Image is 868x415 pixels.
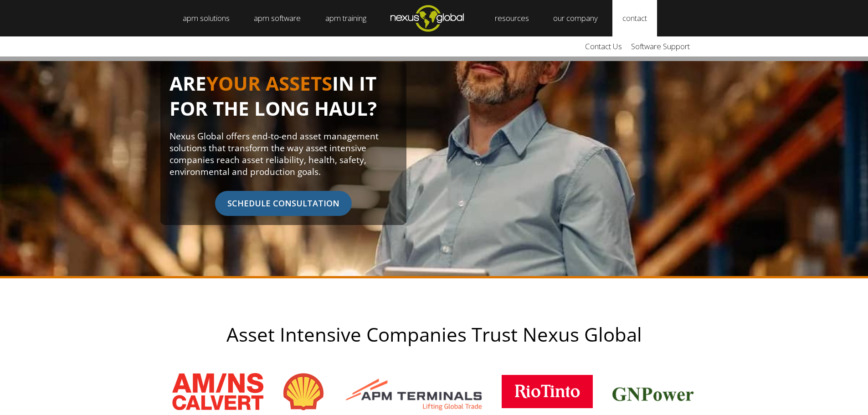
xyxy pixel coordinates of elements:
img: amns_logo [172,373,263,410]
span: YOUR ASSETS [206,70,332,96]
span: SCHEDULE CONSULTATION [215,191,352,216]
p: Nexus Global offers end-to-end asset management solutions that transform the way asset intensive ... [169,130,397,178]
a: Contact Us [580,36,627,56]
img: rio_tinto [502,375,593,408]
img: shell-logo [282,371,326,412]
h1: ARE IN IT FOR THE LONG HAUL? [169,71,397,130]
a: Software Support [627,36,694,56]
h2: Asset Intensive Companies Trust Nexus Global [138,324,730,345]
img: client_logos_gnpower [611,371,696,412]
img: apm-terminals-logo [344,371,484,412]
